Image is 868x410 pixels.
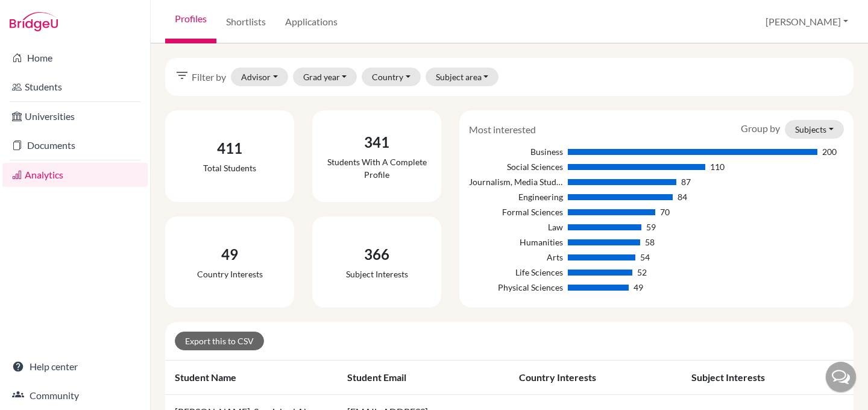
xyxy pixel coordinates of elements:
a: Students [2,75,148,99]
a: Community [2,383,148,408]
div: Students with a complete profile [322,156,432,181]
span: Filter by [192,70,226,84]
th: Student name [165,361,338,395]
a: Universities [2,104,148,128]
div: Journalism, Media Studies & Communication [469,175,562,188]
a: Analytics [2,163,148,187]
div: Country interests [197,268,263,280]
div: 84 [678,191,687,203]
button: Grad year [293,68,357,86]
div: Law [469,221,562,233]
div: 341 [322,131,432,153]
div: Life Sciences [469,266,562,279]
div: Total students [203,162,256,174]
div: 366 [346,244,408,265]
div: Formal Sciences [469,206,562,218]
a: Export this to CSV [175,332,264,350]
div: Engineering [469,191,562,203]
button: Subjects [785,120,844,139]
div: 87 [681,175,691,188]
button: Subject area [426,68,499,86]
div: 52 [637,266,647,279]
div: Business [469,145,562,158]
div: Subject interests [346,268,408,280]
button: Country [362,68,421,86]
div: Physical Sciences [469,281,562,294]
a: Home [2,46,148,70]
a: Help center [2,355,148,379]
a: Documents [2,133,148,157]
div: 54 [640,251,650,263]
button: Advisor [231,68,288,86]
div: 70 [660,206,670,218]
div: 411 [203,137,256,159]
th: Student email [338,361,510,395]
div: Group by [732,120,853,139]
th: Subject interests [682,361,854,395]
div: Social Sciences [469,160,562,173]
div: 110 [710,160,725,173]
div: 200 [822,145,837,158]
div: 59 [646,221,656,233]
div: 58 [645,236,655,248]
div: 49 [634,281,643,294]
div: Most interested [460,122,545,137]
div: 49 [197,244,263,265]
img: Bridge-U [10,12,58,31]
div: Humanities [469,236,562,248]
th: Country interests [509,361,682,395]
i: filter_list [175,68,189,83]
button: [PERSON_NAME] [760,10,854,33]
div: Arts [469,251,562,263]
